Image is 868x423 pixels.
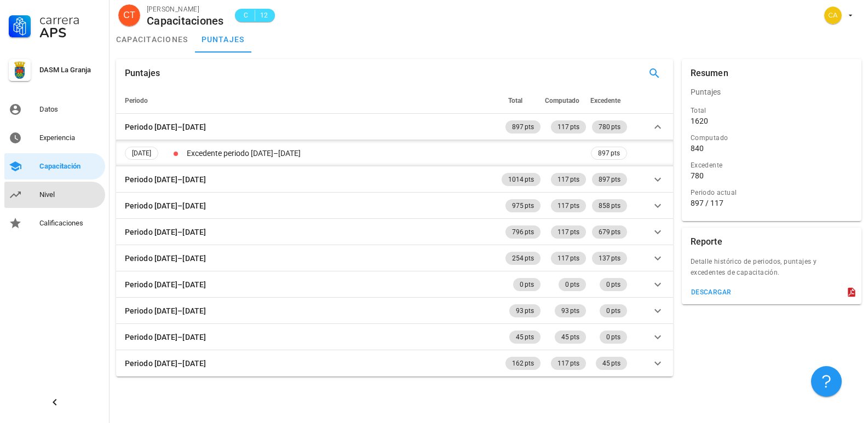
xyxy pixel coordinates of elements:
[606,331,620,344] span: 0 pts
[147,15,224,27] div: Capacitaciones
[691,288,732,296] div: descargar
[4,153,105,179] a: Capacitación
[39,13,101,26] div: Carrera
[39,105,101,114] div: Datos
[4,210,105,236] a: Calificaciones
[125,252,206,264] div: Periodo [DATE]–[DATE]
[125,226,206,238] div: Periodo [DATE]–[DATE]
[557,225,579,239] span: 117 pts
[39,190,101,199] div: Nivel
[185,140,589,166] td: Excedente periodo [DATE]–[DATE]
[512,357,534,370] span: 162 pts
[125,121,206,133] div: Periodo [DATE]–[DATE]
[125,279,206,291] div: Periodo [DATE]–[DATE]
[512,199,534,212] span: 975 pts
[4,182,105,208] a: Nivel
[508,173,534,186] span: 1014 pts
[125,305,206,317] div: Periodo [DATE]–[DATE]
[195,26,251,53] a: puntajes
[691,198,853,208] div: 897 / 117
[565,278,579,291] span: 0 pts
[110,26,195,53] a: capacitaciones
[4,125,105,151] a: Experiencia
[132,147,151,159] span: [DATE]
[682,79,861,105] div: Puntajes
[543,88,588,114] th: Computado
[39,219,101,228] div: Calificaciones
[599,199,620,212] span: 858 pts
[39,26,101,39] div: APS
[125,97,148,105] span: Periodo
[125,331,206,343] div: Periodo [DATE]–[DATE]
[557,120,579,134] span: 117 pts
[588,88,629,114] th: Excedente
[691,116,708,126] div: 1620
[691,132,853,143] div: Computado
[691,59,728,88] div: Resumen
[39,134,101,142] div: Experiencia
[116,88,499,114] th: Periodo
[125,357,206,369] div: Periodo [DATE]–[DATE]
[599,252,620,265] span: 137 pts
[691,105,853,116] div: Total
[599,173,620,186] span: 897 pts
[561,331,579,344] span: 45 pts
[682,256,861,285] div: Detalle histórico de periodos, puntajes y excedentes de capacitación.
[598,147,620,159] span: 897 pts
[557,199,579,212] span: 117 pts
[520,278,534,291] span: 0 pts
[691,171,704,181] div: 780
[606,304,620,317] span: 0 pts
[691,228,722,256] div: Reporte
[242,10,250,21] span: C
[508,97,522,105] span: Total
[118,4,140,26] div: avatar
[516,304,534,317] span: 93 pts
[557,173,579,186] span: 117 pts
[4,96,105,123] a: Datos
[125,200,206,212] div: Periodo [DATE]–[DATE]
[824,7,842,24] div: avatar
[260,10,268,21] span: 12
[557,252,579,265] span: 117 pts
[691,143,704,153] div: 840
[39,162,101,171] div: Capacitación
[561,304,579,317] span: 93 pts
[512,252,534,265] span: 254 pts
[499,88,543,114] th: Total
[125,59,160,88] div: Puntajes
[599,225,620,239] span: 679 pts
[599,120,620,134] span: 780 pts
[39,66,101,74] div: DASM La Granja
[545,97,579,105] span: Computado
[147,4,224,15] div: [PERSON_NAME]
[516,331,534,344] span: 45 pts
[606,278,620,291] span: 0 pts
[691,160,853,171] div: Excedente
[590,97,620,105] span: Excedente
[125,173,206,186] div: Periodo [DATE]–[DATE]
[686,285,736,300] button: descargar
[691,187,853,198] div: Periodo actual
[602,357,620,370] span: 45 pts
[512,120,534,134] span: 897 pts
[123,4,135,26] span: CT
[557,357,579,370] span: 117 pts
[512,225,534,239] span: 796 pts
